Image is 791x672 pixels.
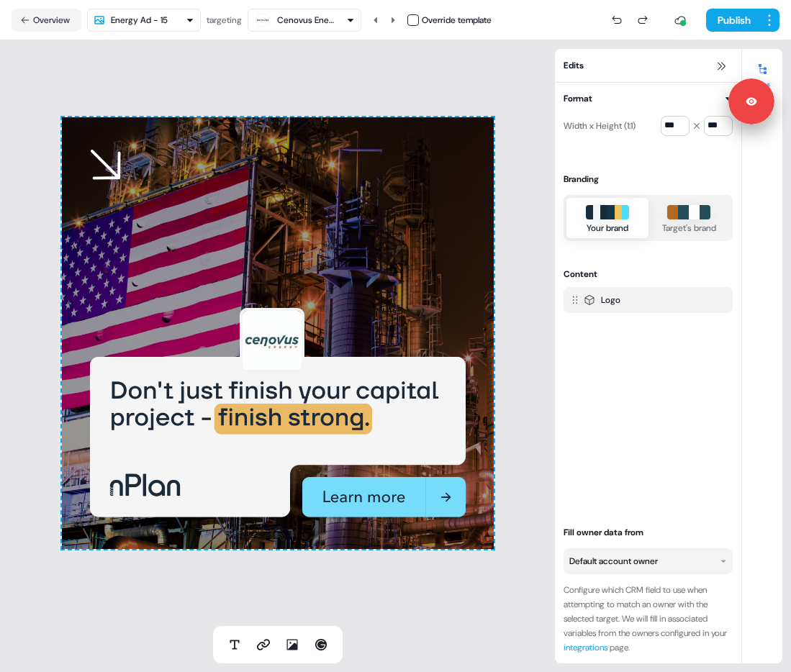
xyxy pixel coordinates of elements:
div: Width x Height (1:1) [564,114,636,137]
div: Override template [422,13,492,27]
div: Logo [601,293,620,307]
div: Your brand [587,221,628,235]
div: Content [564,267,597,281]
div: Fill owner data from [564,525,733,540]
button: Your brand [566,198,648,238]
a: integrations [564,642,607,653]
button: Publish [706,9,759,32]
div: Cenovus Energy [277,13,335,27]
button: Format [564,91,733,106]
button: Overview [12,9,81,32]
div: Target's brand [662,221,716,235]
div: targeting [207,13,242,27]
div: Default account owner [569,554,658,568]
button: Cenovus Energy [248,9,361,32]
button: Default account owner [564,548,733,574]
div: Energy Ad - 15 [111,13,168,27]
button: Target's brand [648,198,731,238]
span: Edits [564,58,584,73]
div: Branding [564,172,733,186]
div: Configure which CRM field to use when attempting to match an owner with the selected target. We w... [564,583,733,655]
button: Edits [742,58,782,89]
div: Format [564,91,592,106]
